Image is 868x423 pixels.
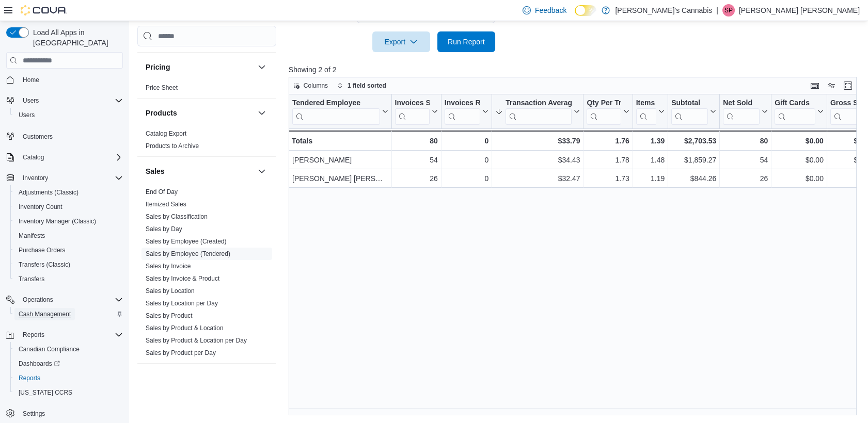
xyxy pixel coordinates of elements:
button: Inventory [2,171,127,185]
span: Sales by Employee (Created) [146,237,227,246]
button: Customers [2,128,127,143]
div: 1.19 [636,172,665,185]
a: Inventory Count [14,201,67,213]
a: Sales by Day [146,225,182,233]
span: Users [19,94,123,107]
span: Home [23,76,39,84]
div: Net Sold [723,99,760,125]
a: Transfers [14,273,49,285]
div: Subtotal [671,99,708,125]
span: Price Sheet [146,84,178,92]
span: Dashboards [14,357,123,370]
button: Inventory Manager (Classic) [10,214,127,229]
span: Products to Archive [146,142,199,150]
div: Invoices Sold [394,99,429,108]
a: Adjustments (Classic) [14,186,83,199]
span: Sales by Product & Location [146,324,224,332]
button: Products [146,108,254,118]
div: 0 [445,135,488,147]
span: Washington CCRS [14,386,123,399]
a: Sales by Product & Location [146,324,224,332]
a: Sales by Invoice & Product [146,275,219,282]
div: 80 [723,135,768,147]
div: Net Sold [723,99,760,108]
button: Inventory Count [10,200,127,214]
button: Reports [19,329,49,341]
div: Pricing [137,82,276,98]
div: 1.48 [636,154,665,166]
span: Purchase Orders [14,244,123,256]
a: Settings [19,408,49,420]
div: 26 [394,172,437,185]
span: Sales by Product per Day [146,349,216,357]
div: $2,703.53 [671,135,716,147]
button: Gift Cards [775,99,824,125]
a: Sales by Classification [146,213,208,220]
a: Sales by Product per Day [146,349,216,356]
div: 0 [445,154,488,166]
span: Transfers [14,273,123,285]
span: Cash Management [19,310,71,318]
div: 1.78 [587,154,629,166]
h3: Sales [146,166,165,176]
a: Customers [19,131,57,143]
div: Invoices Ref [445,99,480,125]
a: Canadian Compliance [14,343,84,355]
button: Cash Management [10,307,127,321]
span: Inventory Count [19,203,62,211]
span: Catalog [19,151,123,164]
div: 54 [394,154,437,166]
span: Canadian Compliance [14,343,123,355]
span: [US_STATE] CCRS [19,388,72,397]
span: Dark Mode [575,16,575,17]
div: Tendered Employee [292,99,380,108]
button: Transfers (Classic) [10,257,127,272]
button: Run Report [437,31,495,52]
button: Sales [256,165,268,177]
p: [PERSON_NAME] [PERSON_NAME] [739,4,860,17]
a: Transfers (Classic) [14,258,74,271]
button: Keyboard shortcuts [809,79,821,92]
div: 26 [723,172,768,185]
span: Customers [19,129,123,142]
span: Settings [19,407,123,420]
span: Inventory [19,172,123,184]
div: 80 [394,135,437,147]
h3: Pricing [146,62,170,72]
button: Transfers [10,272,127,286]
button: Operations [19,294,57,306]
span: Transfers [19,275,44,283]
span: Inventory Manager (Classic) [14,215,123,227]
div: $844.26 [671,172,716,185]
button: Enter fullscreen [842,79,854,92]
a: Sales by Employee (Tendered) [146,250,230,257]
span: Operations [19,294,123,306]
input: Dark Mode [575,5,596,16]
span: Reports [19,329,123,341]
a: Dashboards [14,357,64,370]
a: Inventory Manager (Classic) [14,215,100,227]
h3: Products [146,108,177,118]
span: Sales by Classification [146,213,208,221]
span: Sales by Location per Day [146,299,218,307]
span: Manifests [19,232,45,240]
div: Gift Cards [775,99,815,108]
button: Users [2,93,127,108]
span: Feedback [535,5,566,15]
a: Itemized Sales [146,201,186,208]
div: Transaction Average [506,99,572,125]
span: Home [19,73,123,86]
button: Invoices Ref [445,99,488,125]
div: $0.00 [775,154,824,166]
div: 1.39 [636,135,665,147]
a: Home [19,74,43,86]
span: Manifests [14,230,123,242]
div: $34.43 [495,154,580,166]
span: Reports [14,372,123,384]
button: Qty Per Transaction [587,99,629,125]
span: Dashboards [19,360,60,368]
span: Sales by Invoice & Product [146,274,219,283]
span: Sales by Employee (Tendered) [146,250,230,258]
a: Sales by Product & Location per Day [146,337,247,344]
button: Subtotal [671,99,716,125]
